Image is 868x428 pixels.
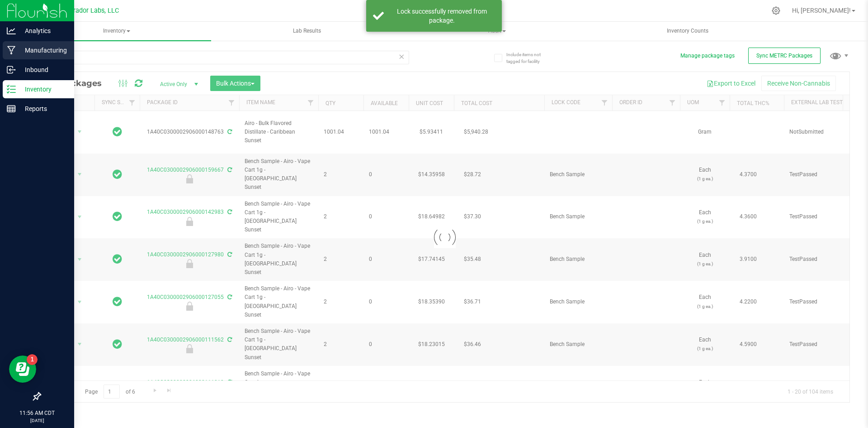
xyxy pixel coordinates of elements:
[7,104,16,113] inline-svg: Reports
[7,85,16,94] inline-svg: Inventory
[16,25,70,36] p: Analytics
[212,22,401,41] a: Lab Results
[792,7,851,14] span: Hi, [PERSON_NAME]!
[748,48,821,64] button: Sync METRC Packages
[4,409,70,417] p: 11:56 AM CDT
[7,46,16,55] inline-svg: Manufacturing
[16,45,70,56] p: Manufacturing
[16,64,70,75] p: Inbound
[7,26,16,35] inline-svg: Analytics
[9,356,36,383] iframe: Resource center
[7,65,16,74] inline-svg: Inbound
[756,53,812,59] span: Sync METRC Packages
[22,22,211,41] a: Inventory
[389,7,495,25] div: Lock successfully removed from package.
[66,7,119,14] span: Curador Labs, LLC
[40,51,409,64] input: Search Package ID, Item Name, SKU, Lot or Part Number...
[281,27,333,35] span: Lab Results
[27,354,38,365] iframe: Resource center unread badge
[16,103,70,114] p: Reports
[16,84,70,95] p: Inventory
[4,417,70,424] p: [DATE]
[398,51,405,63] span: Clear
[655,27,721,35] span: Inventory Counts
[506,51,552,65] span: Include items not tagged for facility
[770,6,782,15] div: Manage settings
[593,22,783,41] a: Inventory Counts
[680,52,735,60] button: Manage package tags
